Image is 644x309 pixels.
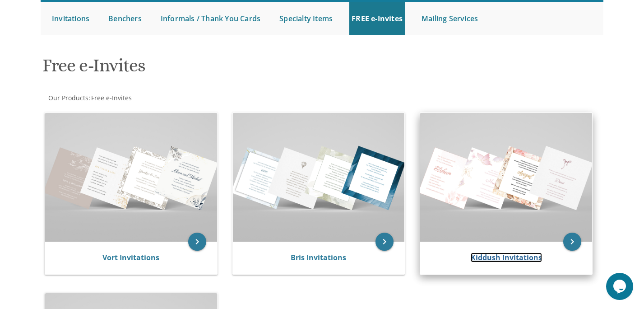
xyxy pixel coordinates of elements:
a: keyboard_arrow_right [563,233,581,251]
a: Benchers [106,2,144,35]
img: Bris Invitations [233,113,405,242]
a: Specialty Items [277,2,335,35]
a: Informals / Thank You Cards [158,2,263,35]
a: Kiddush Invitations [471,253,542,262]
img: Vort Invitations [45,113,217,242]
img: Kiddush Invitations [420,113,592,242]
a: Mailing Services [419,2,480,35]
a: Bris Invitations [291,253,346,262]
a: keyboard_arrow_right [375,233,394,251]
h1: Free e-Invites [42,56,411,82]
a: Our Products [47,94,88,102]
a: keyboard_arrow_right [188,233,206,251]
span: Free e-Invites [91,94,132,102]
iframe: chat widget [606,273,635,300]
a: Free e-Invites [90,94,132,102]
a: Vort Invitations [102,253,159,262]
div: : [41,94,322,103]
a: FREE e-Invites [349,2,405,35]
a: Invitations [50,2,92,35]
